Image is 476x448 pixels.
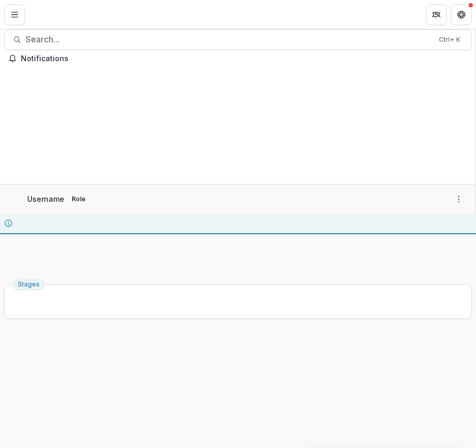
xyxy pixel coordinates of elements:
[451,4,472,25] button: Get Help
[4,50,471,67] button: Notifications
[426,4,447,25] button: Partners
[68,194,89,204] p: Role
[18,281,40,288] span: Stages
[27,193,64,204] p: Username
[4,4,25,25] button: Toggle Menu
[4,29,471,50] button: Search...
[452,193,465,205] button: More
[437,34,462,45] div: Ctrl + K
[26,35,433,44] span: Search...
[21,54,467,63] span: Notifications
